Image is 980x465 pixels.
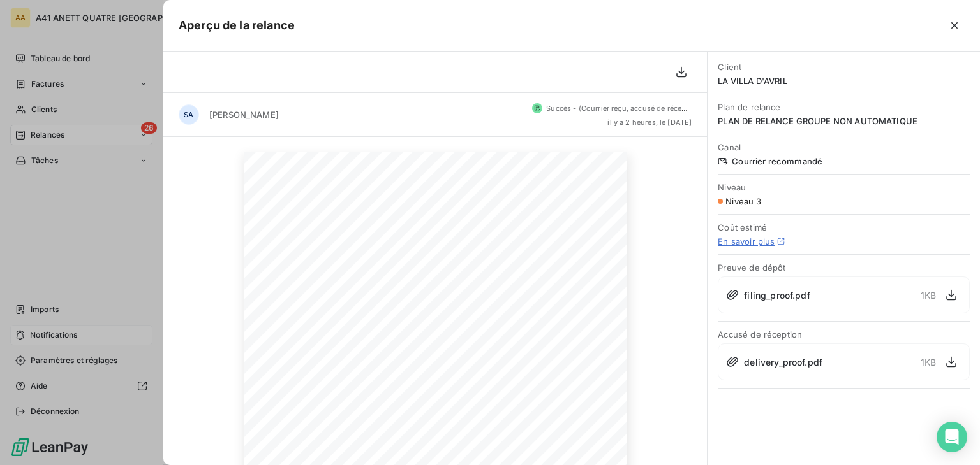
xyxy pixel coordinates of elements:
[279,197,315,201] span: [GEOGRAPHIC_DATA]
[279,182,319,186] span: [STREET_ADDRESS]
[279,178,360,182] span: A41 ANETT QUATRE [GEOGRAPHIC_DATA]
[280,434,313,440] span: 4125071354
[279,194,347,197] span: 88150 THAON-[GEOGRAPHIC_DATA]
[282,346,347,352] span: Mme. [PERSON_NAME],
[392,384,480,390] span: Total TTC à régler : 5 837,42 €
[450,269,511,275] span: [GEOGRAPHIC_DATA]
[744,355,822,369] span: delivery_proof.pdf
[280,418,322,424] span: Factures échues
[563,434,592,440] span: 3 025,08 €
[718,142,970,152] span: Canal
[718,62,970,72] span: Client
[280,365,336,371] span: facture(s) suivante(s) :
[718,236,775,247] a: En savoir plus
[563,443,592,449] span: 2 836,35 €
[483,443,500,449] span: [DATE]
[364,418,382,424] span: Retard
[179,104,199,125] div: SA
[420,443,438,449] span: [DATE]
[607,118,692,126] span: il y a 2 heures, le [DATE]
[718,76,970,86] span: LA VILLA D'AVRIL
[718,156,970,166] span: Courrier recommandé
[450,264,547,269] span: [STREET_ADDRESS][PERSON_NAME]
[280,320,537,326] span: Objet : [A41 ANETT QUATRE ALSACE LORRAINE] 3ème relance retard de paiement C410996000
[546,231,604,234] span: 57562083120941425000 1/1
[718,182,970,192] span: Niveau
[280,459,296,464] span: Autres
[551,308,590,313] span: 1 octobre 2025
[366,443,380,449] span: 1 jour
[363,434,383,440] span: 31 jours
[400,397,470,404] span: Pénalités IFR : + 80,00 €
[415,418,456,424] span: Date d'émission
[921,355,936,369] span: 1 KB
[280,443,314,449] span: 4125081367
[718,222,970,232] span: Coût estimé
[546,104,741,113] span: Succès - (Courrier reçu, accusé de réception disponible)
[450,258,505,264] span: LA VILLA D'AVRIL
[718,116,970,126] span: PLAN DE RELANCE GROUPE NON AUTOMATIQUE
[725,196,761,206] span: Niveau 3
[420,434,438,440] span: [DATE]
[718,102,970,112] span: Plan de relance
[280,359,573,364] span: Nous constatons qu’en dépit de nos 3 relances précédentes, nous n’avons toujours pas reçu le règl...
[744,289,810,302] span: filing_proof.pdf
[921,289,936,302] span: 1 KB
[179,17,295,34] h5: Aperçu de la relance
[209,110,279,120] span: [PERSON_NAME]
[565,235,597,239] span: D.68906538247
[718,329,970,340] span: Accusé de réception
[563,459,591,464] span: Solde TTC
[937,422,967,452] div: Open Intercom Messenger
[563,418,591,424] span: Solde TTC
[450,275,504,281] span: [GEOGRAPHIC_DATA]
[718,262,970,273] span: Preuve de dépôt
